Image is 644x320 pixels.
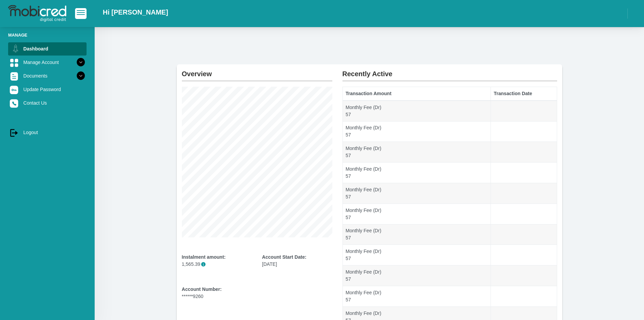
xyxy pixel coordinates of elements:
h2: Recently Active [342,64,557,78]
img: logo-mobicred.svg [8,5,66,22]
a: Dashboard [8,42,87,55]
h2: Overview [182,64,332,78]
b: Instalment amount: [182,254,226,260]
b: Account Start Date: [262,254,306,260]
td: Monthly Fee (Dr) 57 [342,183,491,204]
td: Monthly Fee (Dr) 57 [342,286,491,307]
td: Monthly Fee (Dr) 57 [342,163,491,183]
a: Update Password [8,83,87,96]
a: Contact Us [8,97,87,109]
th: Transaction Date [491,87,557,101]
td: Monthly Fee (Dr) 57 [342,245,491,265]
span: i [201,262,206,266]
b: Account Number: [182,286,222,292]
h2: Hi [PERSON_NAME] [103,8,168,16]
td: Monthly Fee (Dr) 57 [342,142,491,163]
p: 1,565.39 [182,261,252,268]
li: Manage [8,32,87,38]
td: Monthly Fee (Dr) 57 [342,224,491,245]
td: Monthly Fee (Dr) 57 [342,101,491,121]
td: Monthly Fee (Dr) 57 [342,121,491,142]
a: Documents [8,69,87,82]
th: Transaction Amount [342,87,491,101]
a: Logout [8,126,87,139]
div: [DATE] [262,254,332,268]
td: Monthly Fee (Dr) 57 [342,204,491,224]
td: Monthly Fee (Dr) 57 [342,265,491,286]
a: Manage Account [8,56,87,69]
